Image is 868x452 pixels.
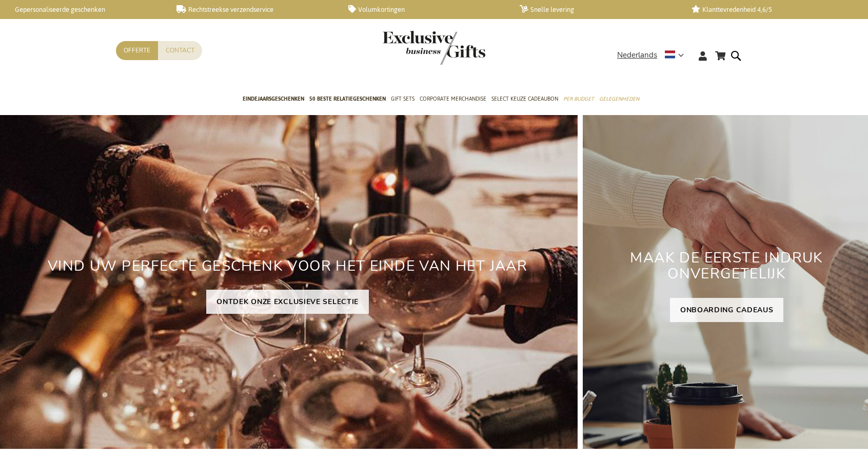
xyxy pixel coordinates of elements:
a: ONTDEK ONZE EXCLUSIEVE SELECTIE [206,290,369,314]
span: Nederlands [617,49,657,61]
a: Klanttevredenheid 4,6/5 [692,5,846,14]
a: Contact [158,41,202,60]
a: Volumkortingen [348,5,503,14]
span: Select Keuze Cadeaubon [491,93,558,104]
a: ONBOARDING CADEAUS [670,298,784,322]
span: Per Budget [563,93,594,104]
a: Gepersonaliseerde geschenken [5,5,160,14]
span: Gelegenheden [599,93,639,104]
div: Nederlands [617,49,691,61]
span: Eindejaarsgeschenken [243,93,304,104]
a: store logo [383,31,434,65]
span: Corporate Merchandise [420,93,486,104]
img: Exclusive Business gifts logo [383,31,485,65]
a: Rechtstreekse verzendservice [176,5,331,14]
a: Offerte [116,41,158,60]
span: Gift Sets [391,93,415,104]
a: Snelle levering [520,5,675,14]
span: 50 beste relatiegeschenken [309,93,386,104]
